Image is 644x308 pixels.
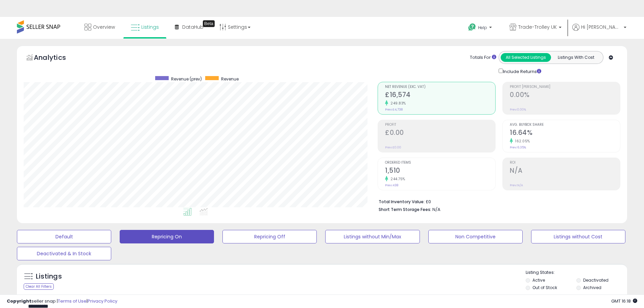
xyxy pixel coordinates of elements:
a: DataHub [170,17,209,37]
div: Totals For [470,54,496,61]
div: seller snap | | [7,298,117,305]
span: DataHub [182,24,204,30]
button: Default [17,230,111,243]
button: Repricing Off [222,230,317,243]
li: £0 [379,197,615,205]
a: Privacy Policy [88,298,117,304]
b: Short Term Storage Fees: [379,207,431,212]
span: Profit [PERSON_NAME] [510,85,620,89]
small: Prev: N/A [510,183,523,187]
span: 2025-09-9 16:18 GMT [611,298,637,304]
label: Deactivated [583,277,609,283]
span: Profit [385,123,495,127]
button: Listings With Cost [551,53,601,62]
button: Listings without Min/Max [325,230,420,243]
h2: 16.64% [510,129,620,138]
i: Get Help [468,23,476,31]
span: Ordered Items [385,161,495,165]
strong: Copyright [7,298,31,304]
a: Listings [126,17,164,37]
small: 244.75% [388,176,405,182]
button: All Selected Listings [501,53,551,62]
a: Hi [PERSON_NAME] [572,24,626,39]
small: Prev: 6.35% [510,145,526,149]
span: N/A [432,206,440,213]
small: 162.05% [513,139,530,144]
label: Archived [583,285,601,290]
span: Overview [93,24,115,30]
a: Trade-Trolley UK [504,17,567,39]
span: Revenue (prev) [171,76,202,82]
a: Settings [214,17,256,37]
h2: £16,574 [385,91,495,100]
div: Clear All Filters [24,283,54,290]
div: Tooltip anchor [203,20,215,27]
label: Active [532,277,545,283]
span: Avg. Buybox Share [510,123,620,127]
h5: Analytics [34,53,79,64]
h5: Listings [36,272,62,281]
small: Prev: 438 [385,183,398,187]
span: Trade-Trolley UK [518,24,557,30]
h2: 0.00% [510,91,620,100]
small: 249.83% [388,101,406,106]
h2: £0.00 [385,129,495,138]
a: Terms of Use [58,298,87,304]
button: Repricing On [120,230,214,243]
span: Net Revenue (Exc. VAT) [385,85,495,89]
h2: N/A [510,167,620,176]
a: Help [463,18,499,39]
small: Prev: 0.00% [510,108,526,112]
small: Prev: £4,738 [385,108,403,112]
h2: 1,510 [385,167,495,176]
a: Overview [79,17,120,37]
span: Help [478,25,487,30]
button: Deactivated & In Stock [17,247,111,260]
span: Hi [PERSON_NAME] [581,24,622,30]
div: Include Returns [494,67,549,75]
span: Revenue [221,76,239,82]
span: Listings [141,24,159,30]
b: Total Inventory Value: [379,199,425,205]
small: Prev: £0.00 [385,145,401,149]
label: Out of Stock [532,285,557,290]
button: Listings without Cost [531,230,625,243]
span: ROI [510,161,620,165]
button: Non Competitive [428,230,523,243]
p: Listing States: [526,269,627,276]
